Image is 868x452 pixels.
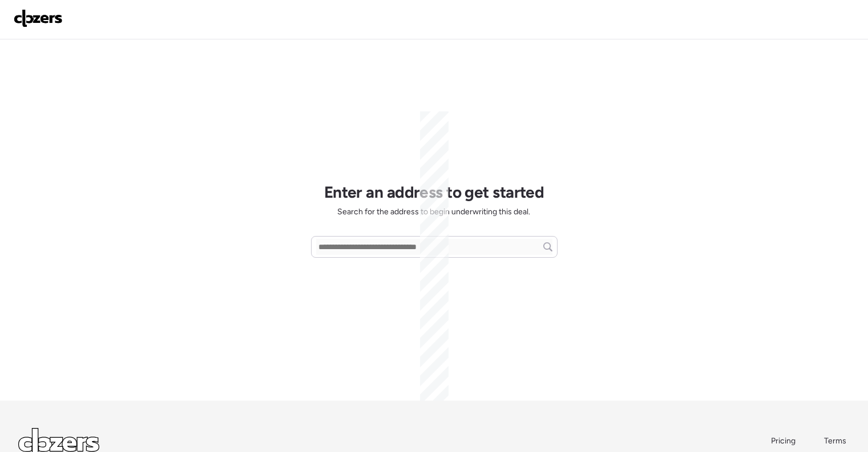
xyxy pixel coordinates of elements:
h1: Enter an address to get started [324,182,544,202]
a: Pricing [771,435,797,447]
a: Terms [824,435,850,447]
img: Logo [14,9,63,27]
span: Pricing [771,436,796,446]
span: Search for the address to begin underwriting this deal. [337,206,530,218]
span: Terms [824,436,846,446]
